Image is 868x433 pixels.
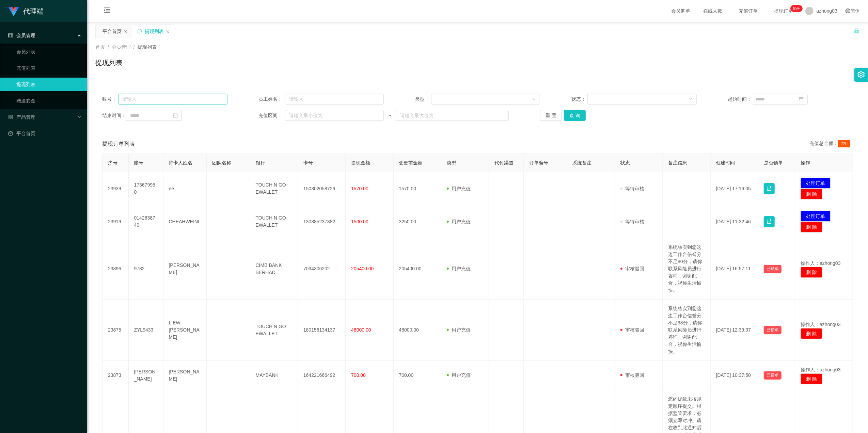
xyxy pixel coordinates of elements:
[8,114,35,120] span: 产品管理
[95,58,123,68] h1: 提现列表
[102,238,129,300] td: 23896
[169,160,193,165] span: 持卡人姓名
[801,373,822,384] button: 删 除
[854,28,860,34] i: 图标: unlock
[298,172,346,205] td: 150302058726
[258,96,285,103] span: 员工姓名：
[16,61,82,75] a: 充值列表
[351,327,371,333] span: 48000.00
[250,361,298,390] td: MAYBANK
[447,186,471,191] span: 用户充值
[711,361,758,390] td: [DATE] 10:37:50
[540,110,562,121] button: 重 置
[384,112,396,119] span: ~
[102,361,129,390] td: 23873
[108,160,117,165] span: 序号
[102,112,126,119] span: 结束时间：
[801,160,810,165] span: 操作
[285,94,384,105] input: 请输入
[118,94,227,105] input: 请输入
[95,0,119,22] i: 图标: menu-fold
[108,44,109,50] span: /
[8,8,44,14] a: 代理端
[212,160,231,165] span: 团队名称
[8,33,35,38] span: 会员管理
[415,96,431,103] span: 类型：
[250,205,298,238] td: TOUCH N GO EWALLET
[447,219,471,224] span: 用户充值
[801,260,841,266] span: 操作人：azhong03
[700,9,726,13] span: 在线人数
[298,300,346,361] td: 180156134137
[801,222,822,232] button: 删 除
[764,265,782,273] button: 已锁单
[494,160,514,165] span: 代付渠道
[23,0,44,22] h1: 代理端
[351,186,368,191] span: 1570.00
[857,71,865,78] i: 图标: setting
[620,219,644,224] span: 等待审核
[8,33,13,38] i: 图标: table
[801,211,831,222] button: 处理订单
[571,96,587,103] span: 状态：
[799,97,804,101] i: 图标: calendar
[447,372,471,378] span: 用户充值
[394,172,441,205] td: 1570.00
[95,44,105,50] span: 首页
[134,160,144,165] span: 账号
[298,205,346,238] td: 130385237382
[711,238,758,300] td: [DATE] 16:57:11
[298,361,346,390] td: 164221666492
[716,160,735,165] span: 创建时间
[771,9,796,13] span: 提现订单
[298,238,346,300] td: 7034306202
[394,300,441,361] td: 48000.00
[801,267,822,278] button: 删 除
[790,5,803,12] sup: 1215
[399,160,423,165] span: 变更前金额
[801,178,831,189] button: 处理订单
[102,25,122,38] div: 平台首页
[447,327,471,333] span: 用户充值
[285,110,384,121] input: 请输入最小值为
[801,322,841,327] span: 操作人：azhong03
[129,172,163,205] td: 173679950
[129,238,163,300] td: 9782
[764,371,782,380] button: 已锁单
[16,94,82,108] a: 赠送彩金
[801,189,822,199] button: 删 除
[764,216,775,227] button: 图标: lock
[447,266,471,271] span: 用户充值
[711,172,758,205] td: [DATE] 17:16:05
[138,44,157,50] span: 提现列表
[689,97,693,102] i: 图标: down
[8,7,19,16] img: logo.9652507e.png
[620,327,644,333] span: 审核驳回
[129,361,163,390] td: [PERSON_NAME]
[102,300,129,361] td: 23875
[564,110,586,121] button: 查 询
[137,29,142,34] i: 图标: sync
[809,140,853,148] div: 充值总金额：
[256,160,265,165] span: 银行
[394,361,441,390] td: 700.00
[620,266,644,271] span: 审核驳回
[163,238,207,300] td: [PERSON_NAME]
[351,372,366,378] span: 700.00
[250,172,298,205] td: TOUCH N GO EWALLET
[620,186,644,191] span: 等待审核
[728,96,752,103] span: 起始时间：
[163,361,207,390] td: [PERSON_NAME]
[764,326,782,334] button: 已锁单
[166,30,170,34] i: 图标: close
[102,205,129,238] td: 23919
[396,110,509,121] input: 请输入最大值为
[764,160,783,165] span: 是否锁单
[351,266,374,271] span: 205400.00
[124,30,128,34] i: 图标: close
[102,96,118,103] span: 账号：
[394,238,441,300] td: 205400.00
[663,238,710,300] td: 系统核实到您这边工作台信誉分不足80分，请你联系风险员进行咨询，谢谢配合，祝你生活愉快。
[801,367,841,372] span: 操作人：azhong03
[351,160,370,165] span: 提现金额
